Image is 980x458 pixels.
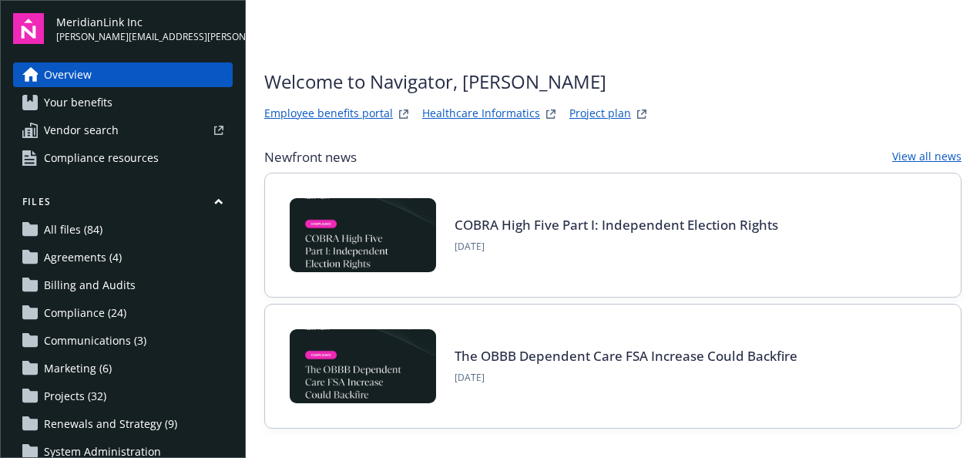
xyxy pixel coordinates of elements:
a: Project plan [569,105,631,123]
img: BLOG-Card Image - Compliance - COBRA High Five Pt 1 07-18-25.jpg [290,198,436,272]
a: View all news [892,148,962,167]
span: Compliance resources [44,146,159,170]
button: Files [13,195,233,214]
a: Communications (3) [13,328,233,353]
a: Compliance resources [13,146,233,170]
a: Employee benefits portal [264,105,393,123]
span: Renewals and Strategy (9) [44,412,177,436]
span: Newfront news [264,148,357,167]
a: Projects (32) [13,384,233,409]
img: BLOG-Card Image - Compliance - OBBB Dep Care FSA - 08-01-25.jpg [290,329,436,403]
a: Healthcare Informatics [422,105,540,123]
img: navigator-logo.svg [13,13,44,44]
span: Welcome to Navigator , [PERSON_NAME] [264,68,651,96]
a: projectPlanWebsite [633,105,651,123]
span: Billing and Audits [44,273,136,298]
a: Billing and Audits [13,273,233,298]
a: Overview [13,62,233,87]
span: All files (84) [44,217,102,242]
a: All files (84) [13,217,233,242]
span: Communications (3) [44,328,146,353]
a: Your benefits [13,90,233,115]
span: MeridianLink Inc [56,14,233,30]
span: Marketing (6) [44,356,112,381]
span: Compliance (24) [44,301,126,325]
span: Vendor search [44,118,119,143]
span: [DATE] [455,371,797,385]
a: springbukWebsite [542,105,560,123]
span: Overview [44,62,92,87]
span: [PERSON_NAME][EMAIL_ADDRESS][PERSON_NAME][DOMAIN_NAME] [56,30,233,44]
a: Renewals and Strategy (9) [13,412,233,436]
span: [DATE] [455,240,778,254]
span: Projects (32) [44,384,106,409]
a: striveWebsite [394,105,413,123]
a: The OBBB Dependent Care FSA Increase Could Backfire [455,347,797,365]
a: COBRA High Five Part I: Independent Election Rights [455,216,778,234]
a: Compliance (24) [13,301,233,325]
a: Marketing (6) [13,356,233,381]
span: Your benefits [44,90,112,115]
a: Vendor search [13,118,233,143]
button: MeridianLink Inc[PERSON_NAME][EMAIL_ADDRESS][PERSON_NAME][DOMAIN_NAME] [56,13,233,44]
a: Agreements (4) [13,245,233,270]
span: Agreements (4) [44,245,122,270]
